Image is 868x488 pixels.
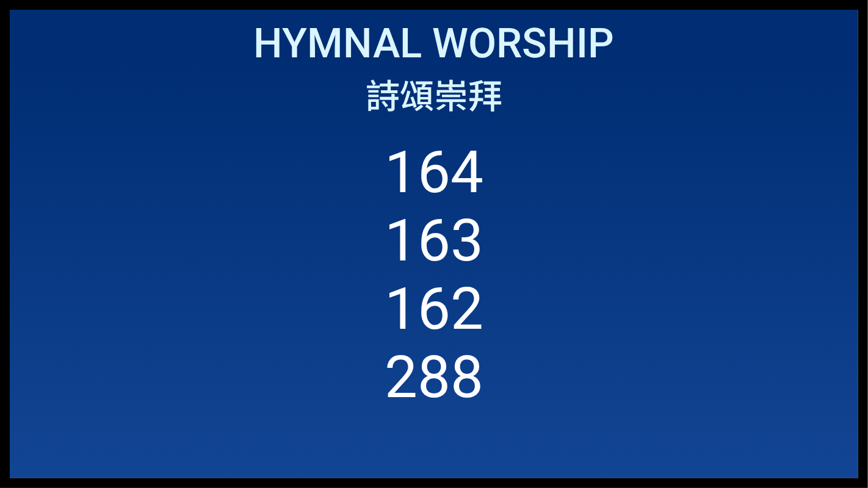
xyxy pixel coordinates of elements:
[254,20,615,67] span: Hymnal Worship
[385,343,483,411] li: 288
[385,206,483,274] li: 163
[385,274,483,343] li: 162
[366,69,502,118] span: 詩頌崇拜
[385,138,483,206] li: 164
